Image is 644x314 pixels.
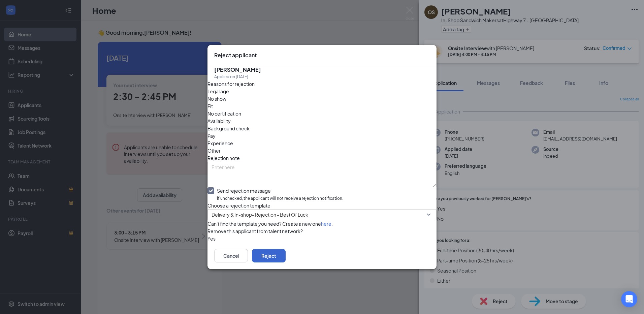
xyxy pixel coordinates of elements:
h3: Reject applicant [214,52,257,59]
span: Rejection note [207,155,240,161]
span: No certification [207,110,241,117]
div: Applied on [DATE] [214,73,261,80]
span: Background check [207,125,250,132]
span: Other [207,147,221,154]
h5: [PERSON_NAME] [214,66,261,73]
button: Cancel [214,249,248,262]
span: Pay [207,132,216,139]
span: Delivery & In-shop- Rejection - Best Of Luck [212,210,308,220]
span: No show [207,95,226,102]
span: Choose a rejection template [207,202,270,209]
a: here [321,221,331,227]
span: Fit [207,102,213,110]
span: Availability [207,117,231,125]
div: Open Intercom Messenger [621,291,637,307]
button: Reject [252,249,286,262]
span: Remove this applicant from talent network? [207,228,303,234]
span: Reasons for rejection [207,81,255,87]
span: Experience [207,139,233,147]
span: Legal age [207,88,229,95]
span: Yes [207,235,216,242]
span: Can't find the template you need? Create a new one . [207,221,333,227]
